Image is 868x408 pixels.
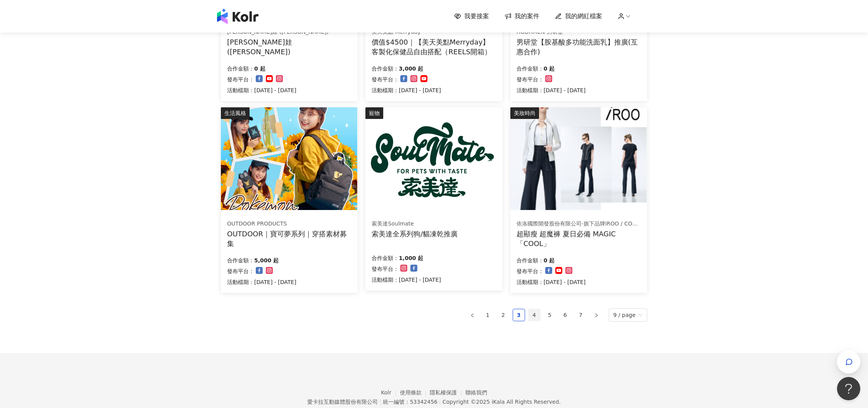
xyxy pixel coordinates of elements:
div: Page Size [609,308,648,322]
p: 0 起 [544,256,555,265]
p: 0 起 [544,64,555,73]
img: 【OUTDOOR】寶可夢系列 [221,107,357,210]
div: Copyright © 2025 All Rights Reserved. [443,399,561,405]
a: 隱私權保護 [430,389,465,396]
a: 3 [513,309,525,321]
div: 寵物 [365,107,383,119]
a: 1 [482,309,494,321]
span: 我要接案 [464,12,489,21]
p: 合作金額： [517,64,544,73]
li: Next Page [590,309,603,321]
p: 發布平台： [227,75,254,84]
p: 0 起 [254,64,265,73]
a: Kolr [381,389,400,396]
p: 發布平台： [227,267,254,276]
li: 5 [544,309,556,321]
span: 我的網紅檔案 [565,12,602,21]
p: 發布平台： [517,75,544,84]
span: | [439,399,441,405]
li: 4 [528,309,541,321]
div: 索美達Soulmate [372,220,458,228]
p: 活動檔期：[DATE] - [DATE] [227,86,296,95]
li: 2 [497,309,510,321]
div: 生活風格 [221,107,250,119]
div: 男研堂【胺基酸多功能洗面乳】推廣(互惠合作) [517,37,641,57]
iframe: Help Scout Beacon - Open [837,377,860,400]
div: 索美達全系列狗/貓凍乾推廣 [372,229,458,239]
li: 7 [575,309,587,321]
div: 美妝時尚 [510,107,539,119]
a: 6 [560,309,571,321]
a: 使用條款 [400,389,430,396]
button: right [590,309,603,321]
div: 超顯瘦 超魔褲 夏日必備 MAGIC「COOL」 [517,229,641,248]
img: ONE TONE彩虹衣 [510,107,647,210]
a: 聯絡我們 [465,389,487,396]
li: 1 [482,309,494,321]
a: 2 [498,309,509,321]
a: 我的網紅檔案 [555,12,602,21]
span: 我的案件 [515,12,539,21]
li: 3 [513,309,525,321]
span: 9 / page [613,309,643,321]
p: 活動檔期：[DATE] - [DATE] [227,277,296,287]
a: 7 [575,309,587,321]
p: 1,000 起 [399,253,423,263]
img: logo [217,9,258,24]
img: 索美達凍乾生食 [365,107,502,210]
div: 依洛國際開發股份有限公司-旗下品牌iROO / COZY PUNCH [517,220,641,228]
p: 活動檔期：[DATE] - [DATE] [517,86,586,95]
div: 統一編號：53342456 [383,399,437,405]
p: 發布平台： [372,264,399,274]
p: 合作金額： [227,256,254,265]
a: iKala [492,399,505,405]
li: 6 [559,309,572,321]
p: 5,000 起 [254,256,279,265]
p: 活動檔期：[DATE] - [DATE] [372,86,441,95]
a: 我的案件 [505,12,539,21]
p: 發布平台： [517,267,544,276]
a: 我要接案 [454,12,489,21]
div: 價值$4500｜【美天美點Merryday】客製化保健品自由搭配（REELS開箱） [372,37,496,57]
div: [PERSON_NAME]娃 ([PERSON_NAME]) [227,37,351,57]
p: 合作金額： [517,256,544,265]
p: 合作金額： [372,64,399,73]
a: 5 [544,309,556,321]
p: 合作金額： [227,64,254,73]
a: 4 [529,309,540,321]
div: OUTDOOR PRODUCTS [227,220,351,228]
button: left [466,309,479,321]
span: | [379,399,381,405]
li: Previous Page [466,309,479,321]
p: 發布平台： [372,75,399,84]
div: OUTDOOR｜寶可夢系列｜穿搭素材募集 [227,229,351,248]
span: left [470,313,475,318]
div: 愛卡拉互動媒體股份有限公司 [307,399,378,405]
p: 活動檔期：[DATE] - [DATE] [372,275,441,284]
p: 3,000 起 [399,64,423,73]
span: right [594,313,599,318]
p: 活動檔期：[DATE] - [DATE] [517,277,586,287]
p: 合作金額： [372,253,399,263]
